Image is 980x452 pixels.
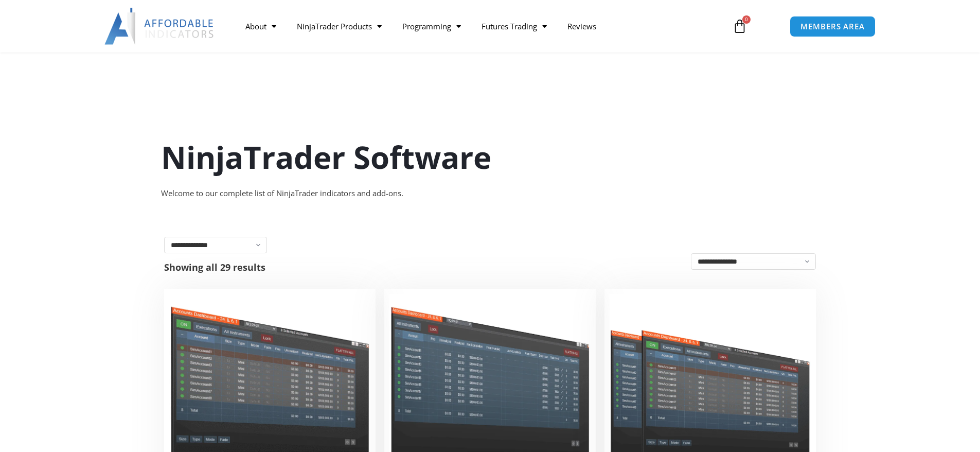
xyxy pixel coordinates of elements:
a: MEMBERS AREA [790,16,876,37]
a: Reviews [557,14,607,38]
a: About [235,14,287,38]
div: Welcome to our complete list of NinjaTrader indicators and add-ons. [161,186,819,201]
img: LogoAI | Affordable Indicators – NinjaTrader [104,8,215,45]
h1: NinjaTrader Software [161,135,819,179]
select: Shop order [691,253,816,270]
nav: Menu [235,14,721,38]
a: Futures Trading [471,14,557,38]
a: 0 [717,11,762,41]
span: 0 [742,15,751,24]
span: MEMBERS AREA [800,23,865,30]
p: Showing all 29 results [164,263,265,272]
a: NinjaTrader Products [287,14,392,38]
a: Programming [392,14,471,38]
